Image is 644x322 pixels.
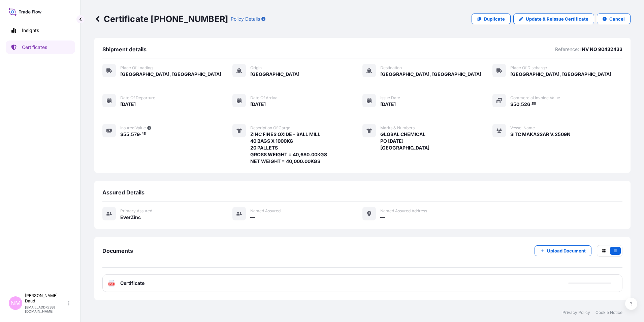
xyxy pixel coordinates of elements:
span: Shipment details [102,46,147,53]
span: Marks & Numbers [380,125,415,131]
span: Commercial Invoice Value [510,95,560,101]
p: Duplicate [484,16,505,22]
span: Date of departure [120,95,155,101]
span: 55 [123,132,129,137]
span: Origin [250,65,262,71]
span: Date of arrival [250,95,279,101]
span: — [380,214,385,221]
p: Cancel [609,16,625,22]
span: . [140,133,141,135]
p: Update & Reissue Certificate [526,16,588,22]
span: , [519,102,521,107]
p: Policy Details [231,16,260,22]
span: [DATE] [380,101,396,108]
span: 48 [141,133,146,135]
p: [EMAIL_ADDRESS][DOMAIN_NAME] [25,305,67,313]
span: Named Assured Address [380,208,427,214]
a: Cookie Notice [595,310,622,315]
span: SITC MAKASSAR V.2509N [510,131,571,138]
a: Certificates [6,41,75,54]
span: EverZinc [120,214,141,221]
p: INV NO 90432433 [580,46,622,53]
span: ZINC FINES OXIDE - BALL MILL 40 BAGS X 1000KG 20 PALLETS GROSS WEIGHT = 40,680.00KGS NET WEIGHT =... [250,131,327,165]
p: Insights [22,27,39,34]
a: Update & Reissue Certificate [513,14,594,24]
span: [GEOGRAPHIC_DATA], [GEOGRAPHIC_DATA] [510,71,611,78]
p: Reference: [555,46,579,53]
span: $ [510,102,513,107]
span: — [250,214,255,221]
span: [GEOGRAPHIC_DATA], [GEOGRAPHIC_DATA] [380,71,481,78]
p: Certificates [22,44,47,51]
span: Issue Date [380,95,400,101]
span: [GEOGRAPHIC_DATA], [GEOGRAPHIC_DATA] [120,71,221,78]
span: 50 [513,102,519,107]
span: Primary assured [120,208,152,214]
button: Cancel [597,14,631,24]
span: Assured Details [102,189,144,196]
p: Certificate [PHONE_NUMBER] [94,14,228,24]
a: Duplicate [472,14,511,24]
span: Certificate [120,280,144,287]
p: Upload Document [547,247,586,254]
span: 80 [532,103,536,105]
span: Named Assured [250,208,281,214]
span: Place of Loading [120,65,153,71]
span: Vessel Name [510,125,535,131]
span: GLOBAL CHEMICAL PO [DATE] [GEOGRAPHIC_DATA] [380,131,429,151]
span: Insured Value [120,125,146,131]
span: Destination [380,65,402,71]
span: 579 [131,132,140,137]
span: Documents [102,247,133,254]
span: [DATE] [120,101,136,108]
span: , [129,132,131,137]
span: Description of cargo [250,125,290,131]
a: Privacy Policy [562,310,590,315]
span: . [530,103,532,105]
span: $ [120,132,123,137]
button: Upload Document [535,245,591,256]
span: [DATE] [250,101,266,108]
span: NM [10,300,21,306]
span: [GEOGRAPHIC_DATA] [250,71,299,78]
text: PDF [109,283,114,285]
span: 526 [521,102,530,107]
p: [PERSON_NAME] Daud [25,293,67,304]
a: Insights [6,24,75,37]
span: Place of discharge [510,65,547,71]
